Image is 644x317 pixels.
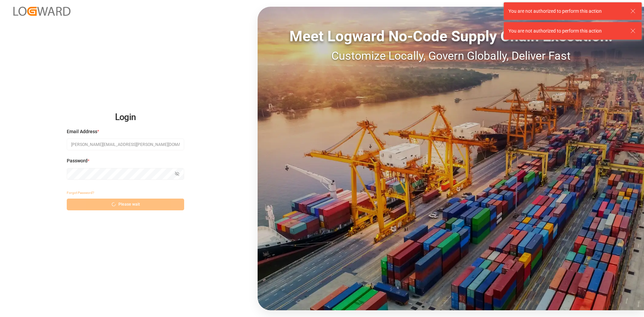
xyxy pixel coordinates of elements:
[508,8,624,15] div: You are not authorized to perform this action
[508,28,624,35] div: You are not authorized to perform this action
[67,139,184,150] input: Enter your email
[67,128,97,135] span: Email Address
[258,47,644,64] div: Customize Locally, Govern Globally, Deliver Fast
[258,25,644,47] div: Meet Logward No-Code Supply Chain Execution:
[67,107,184,128] h2: Login
[67,157,88,164] span: Password
[13,7,70,16] img: Logward_new_orange.png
